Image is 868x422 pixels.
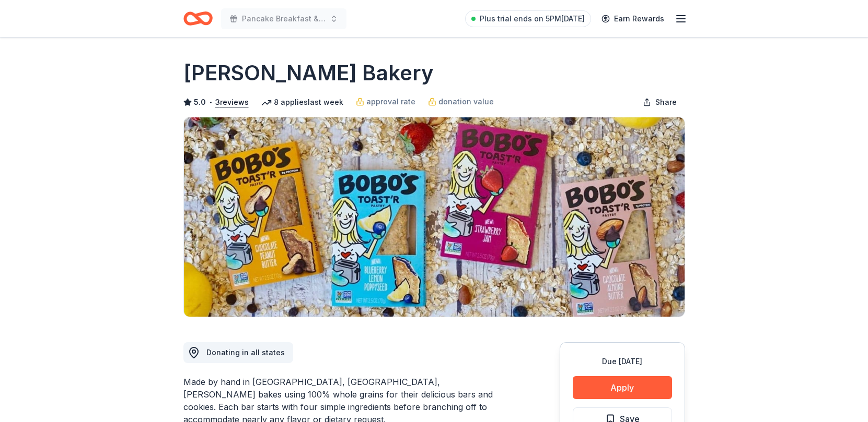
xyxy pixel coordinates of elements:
[356,95,415,108] a: approval rate
[465,10,591,27] a: Plus trial ends on 5PM[DATE]
[595,9,670,28] a: Earn Rewards
[366,95,415,108] span: approval rate
[655,96,677,108] span: Share
[428,95,494,108] a: donation value
[184,117,685,317] img: Image for Bobo's Bakery
[634,92,685,113] button: Share
[261,96,343,108] div: 8 applies last week
[206,348,285,357] span: Donating in all states
[573,355,672,368] div: Due [DATE]
[194,96,206,108] span: 5.0
[183,58,434,88] h1: [PERSON_NAME] Bakery
[242,13,326,25] span: Pancake Breakfast & Silent Auction
[480,13,585,25] span: Plus trial ends on 5PM[DATE]
[209,98,212,106] span: •
[221,8,346,29] button: Pancake Breakfast & Silent Auction
[215,96,249,108] button: 3reviews
[183,6,213,31] a: Home
[573,376,672,399] button: Apply
[438,95,494,108] span: donation value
